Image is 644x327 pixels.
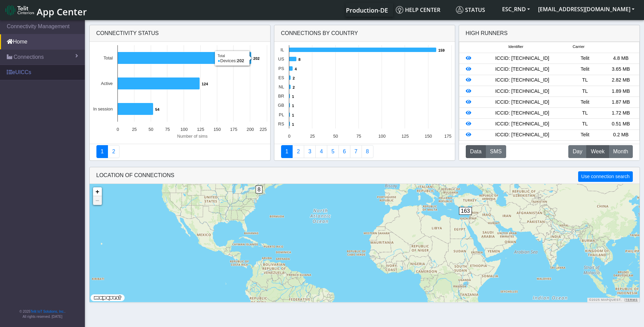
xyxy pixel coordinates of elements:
nav: Summary paging [96,145,263,158]
text: GB [278,103,284,108]
text: 25 [132,127,136,132]
text: 200 [246,127,254,132]
text: 50 [333,134,338,139]
div: Telit [567,99,603,106]
div: 1.72 MB [603,109,639,117]
a: Your current platform instance [346,3,388,17]
text: 1 [292,94,294,99]
text: 100 [378,134,385,139]
text: 175 [444,134,451,139]
button: [EMAIL_ADDRESS][DOMAIN_NAME] [534,3,639,15]
a: Help center [393,3,453,17]
text: BR [278,93,284,99]
div: ICCID: [TECHNICAL_ID] [477,99,567,106]
span: 8 [256,186,263,193]
a: Not Connected for 30 days [362,145,373,158]
a: Terms [625,298,638,302]
span: App Center [37,5,87,18]
div: ICCID: [TECHNICAL_ID] [477,109,567,117]
text: 175 [230,127,237,132]
text: 2 [293,76,295,80]
div: 1.89 MB [603,88,639,95]
a: Usage per Country [304,145,316,158]
button: Month [609,145,632,158]
a: 14 Days Trend [338,145,350,158]
div: ICCID: [TECHNICAL_ID] [477,131,567,139]
div: Connections By Country [274,25,455,42]
div: TL [567,76,603,84]
a: Carrier [292,145,304,158]
text: 1 [292,113,294,117]
a: Zero Session [350,145,362,158]
div: High Runners [466,29,508,37]
text: 0 [288,134,290,139]
div: 1 [438,175,445,195]
a: Status [453,3,498,17]
button: Week [586,145,609,158]
a: Zoom in [93,187,102,196]
span: Month [613,148,628,156]
div: 4.8 MB [603,55,639,62]
button: SMS [485,145,506,158]
div: ICCID: [TECHNICAL_ID] [477,76,567,84]
text: 159 [438,48,445,52]
text: 225 [259,127,266,132]
div: 0.51 MB [603,120,639,128]
text: Number of sims [177,134,207,139]
text: 54 [155,107,160,111]
text: IL [280,47,284,52]
text: PL [279,112,284,117]
text: 50 [148,127,153,132]
a: Connections By Country [281,145,293,158]
button: Day [568,145,587,158]
text: Active [101,81,113,86]
a: Usage by Carrier [327,145,339,158]
text: 150 [213,127,220,132]
div: Telit [567,131,603,139]
text: 75 [165,127,170,132]
text: 150 [425,134,432,139]
div: TL [567,109,603,117]
span: 163 [459,207,472,215]
div: ICCID: [TECHNICAL_ID] [477,55,567,62]
text: 8 [298,57,300,62]
text: In session [93,106,113,111]
div: Telit [567,66,603,73]
text: 124 [202,82,208,86]
text: 2 [293,85,295,89]
img: status.svg [456,6,463,14]
span: Week [591,148,605,156]
text: NL [278,84,284,89]
img: knowledge.svg [396,6,403,14]
a: App Center [5,3,86,17]
text: PS [278,66,284,71]
img: logo-telit-cinterion-gw-new.png [5,5,34,16]
text: 0 [116,127,119,132]
a: Connectivity status [96,145,108,158]
div: TL [567,120,603,128]
a: Zoom out [93,196,102,205]
a: Connections By Carrier [315,145,327,158]
div: TL [567,88,603,95]
div: 3.65 MB [603,66,639,73]
a: Deployment status [108,145,119,158]
text: 202 [253,56,260,61]
div: ICCID: [TECHNICAL_ID] [477,88,567,95]
text: 25 [310,134,315,139]
div: LOCATION OF CONNECTIONS [90,167,640,184]
span: Connections [14,53,44,61]
div: Connectivity status [90,25,270,42]
text: 100 [180,127,187,132]
text: RS [278,121,284,126]
div: ICCID: [TECHNICAL_ID] [477,66,567,73]
span: Identifier [508,44,523,50]
div: Telit [567,55,603,62]
div: ICCID: [TECHNICAL_ID] [477,120,567,128]
span: Status [456,6,485,14]
span: Help center [396,6,440,14]
span: Production-DE [346,6,388,14]
div: 0.2 MB [603,131,639,139]
text: 4 [295,67,297,71]
div: 1.87 MB [603,99,639,106]
text: 1 [292,122,294,126]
